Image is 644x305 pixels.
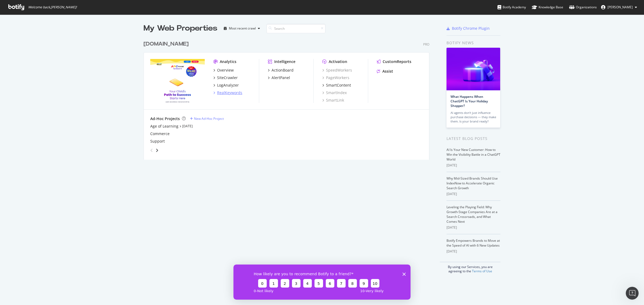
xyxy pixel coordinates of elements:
[322,83,351,88] a: SmartContent
[182,124,193,128] a: [DATE]
[213,90,242,95] a: RealKeywords
[451,111,496,124] div: AI agents don’t just influence purchase decisions — they make them. Is your brand ready?
[217,83,239,88] div: LogAnalyzer
[150,131,170,136] a: Commerce
[217,90,242,95] div: RealKeywords
[268,68,294,73] a: ActionBoard
[447,176,498,190] a: Why Mid-Sized Brands Should Use IndexNow to Accelerate Organic Search Growth
[447,136,500,142] div: Latest Blog Posts
[213,83,239,88] a: LogAnalyzer
[447,205,497,224] a: Leveling the Playing Field: Why Growth-Stage Companies Are at a Search Crossroads, and What Comes...
[447,192,500,196] div: [DATE]
[274,59,295,64] div: Intelligence
[423,42,429,47] div: Pro
[148,146,155,155] div: angle-left
[213,75,238,80] a: SiteCrawler
[322,98,344,103] a: SmartLink
[447,26,490,31] a: Botify Chrome Plugin
[326,83,351,88] div: SmartContent
[447,225,500,230] div: [DATE]
[472,269,492,273] a: Terms of Use
[150,59,205,102] img: www.abcmouse.com
[144,23,217,34] div: My Web Properties
[440,262,500,273] div: By using our Services, you are agreeing to the
[597,3,641,12] button: [PERSON_NAME]
[447,163,500,168] div: [DATE]
[194,116,224,121] div: New Ad-Hoc Project
[447,238,500,248] a: Botify Empowers Brands to Move at the Speed of AI with 6 New Updates
[268,75,290,80] a: AlertPanel
[322,75,349,80] a: PageWorkers
[220,59,236,64] div: Analytics
[377,59,411,64] a: CustomReports
[626,287,639,300] iframe: Intercom live chat
[144,40,189,48] div: [DOMAIN_NAME]
[447,249,500,254] div: [DATE]
[150,116,180,121] div: Ad-Hoc Projects
[28,5,77,9] span: Welcome back, [PERSON_NAME] !
[322,68,352,73] a: SpeedWorkers
[452,26,490,31] div: Botify Chrome Plugin
[144,34,434,160] div: grid
[447,147,500,162] a: AI Is Your New Customer: How to Win the Visibility Battle in a ChatGPT World
[213,68,234,73] a: Overview
[222,24,262,33] button: Most recent crawl
[329,59,347,64] div: Activation
[217,75,238,80] div: SiteCrawler
[447,48,500,90] img: What Happens When ChatGPT Is Your Holiday Shopper?
[272,75,290,80] div: AlertPanel
[532,5,563,10] div: Knowledge Base
[272,68,294,73] div: ActionBoard
[382,69,393,74] div: Assist
[217,68,234,73] div: Overview
[150,124,178,129] a: Age of Learning
[497,5,526,10] div: Botify Academy
[383,59,411,64] div: CustomReports
[190,116,224,121] a: New Ad-Hoc Project
[377,69,393,74] a: Assist
[150,139,165,144] a: Support
[569,5,597,10] div: Organizations
[266,24,325,33] input: Search
[322,90,347,95] a: SmartIndex
[451,94,488,108] a: What Happens When ChatGPT Is Your Holiday Shopper?
[608,5,633,9] span: Jennifer Seegmiller
[447,40,500,46] div: Botify news
[233,265,411,300] iframe: Survey from Botify
[144,40,191,48] a: [DOMAIN_NAME]
[229,27,256,30] div: Most recent crawl
[155,148,159,153] div: angle-right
